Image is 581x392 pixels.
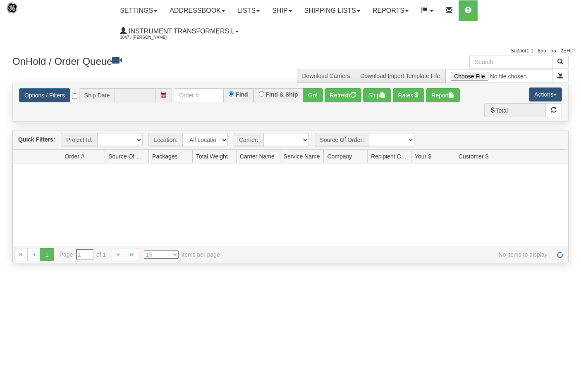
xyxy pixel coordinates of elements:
[61,133,97,147] span: Project Id:
[371,152,408,161] span: Recipient Country
[232,250,548,259] span: No items to display
[459,152,488,161] span: Customer $
[163,0,231,21] a: Addressbook
[315,133,369,147] span: Source Of Order:
[65,152,84,161] span: Order #
[529,87,562,102] button: Actions
[13,130,568,150] div: grid toolbar
[445,69,552,83] input: Import
[148,133,182,147] span: Location:
[6,2,48,23] img: logo3047.jpg
[18,135,55,144] label: Quick Filters:
[236,92,248,97] label: Find
[363,88,391,102] button: Ship
[415,152,431,161] span: Your $
[108,152,145,161] span: Source Of Order
[302,73,350,79] a: Download Carriers
[144,250,220,259] span: items per page
[6,47,575,54] div: Support: 1 - 855 - 55 - 2SHIP
[127,28,234,35] span: Instrument Transformers,L
[298,0,366,21] a: Shipping lists
[266,92,298,97] label: Find & Ship
[552,55,569,69] button: Search
[484,103,513,117] span: Total
[12,55,285,67] h3: OnHold / Order Queue
[234,133,263,147] span: Carrier:
[426,88,460,102] button: Report
[266,0,298,21] a: Ship
[60,249,106,260] span: Page of 1
[19,88,70,102] a: Options / Filters
[325,88,361,102] button: Refresh
[114,21,245,42] a: Instrument Transformers,L 3047 / [PERSON_NAME]
[553,248,567,261] a: Refresh
[284,152,320,161] span: Service Name
[40,248,53,261] span: 1
[114,0,163,21] a: Settings
[152,152,177,161] span: Packages
[231,0,266,21] a: Lists
[303,88,323,102] button: Go!
[360,73,440,79] a: Download Import Template File
[366,0,415,21] a: Reports
[174,88,223,102] input: Order #
[393,88,425,102] button: Rates
[469,55,552,69] input: Search
[240,152,275,161] span: Carrier Name
[79,88,115,102] span: Ship Date
[196,152,228,161] span: Total Weight
[327,152,352,161] span: Company
[120,33,182,42] span: 3047 / [PERSON_NAME]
